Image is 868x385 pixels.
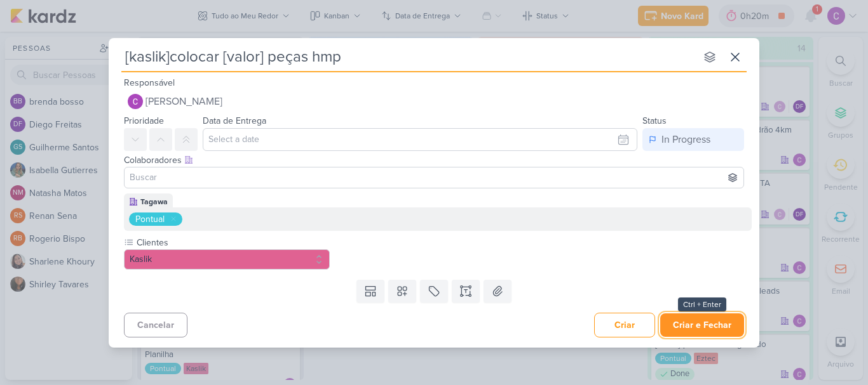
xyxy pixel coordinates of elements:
[124,77,175,88] label: Responsável
[135,212,165,226] div: Pontual
[124,115,164,126] label: Prioridade
[128,94,143,109] img: Carlos Lima
[146,94,222,109] span: [PERSON_NAME]
[140,196,168,207] div: Tagawa
[124,249,330,270] button: Kaslik
[124,90,744,113] button: [PERSON_NAME]
[203,128,637,151] input: Select a date
[660,313,744,337] button: Criar e Fechar
[121,46,696,69] input: Kard Sem Título
[124,153,744,167] div: Colaboradores
[642,115,667,126] label: Status
[642,128,744,151] button: In Progress
[661,132,710,147] div: In Progress
[594,313,655,337] button: Criar
[678,297,726,311] div: Ctrl + Enter
[127,170,741,185] input: Buscar
[124,313,187,337] button: Cancelar
[135,236,330,249] label: Clientes
[203,115,266,126] label: Data de Entrega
